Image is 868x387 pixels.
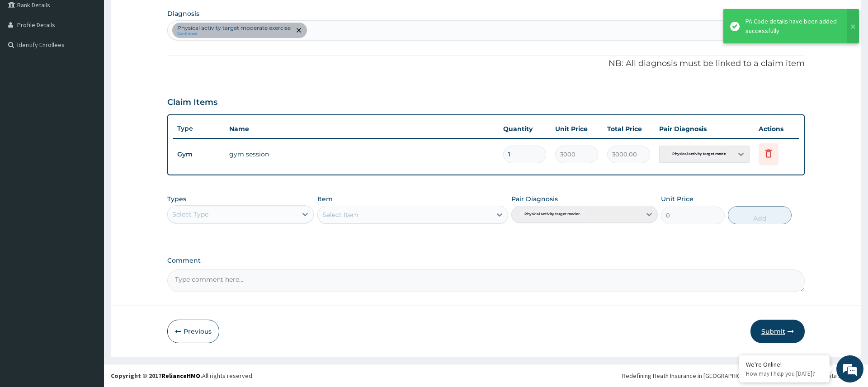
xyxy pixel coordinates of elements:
[47,51,152,62] div: Chat with us now
[111,372,202,380] strong: Copyright © 2017 .
[167,320,219,343] button: Previous
[750,320,805,343] button: Submit
[225,120,498,138] th: Name
[173,146,225,163] td: Gym
[167,58,804,70] p: NB: All diagnosis must be linked to a claim item
[551,120,603,138] th: Unit Price
[603,120,655,138] th: Total Price
[161,372,200,380] a: RelianceHMO
[728,206,792,224] button: Add
[104,364,868,387] footer: All rights reserved.
[655,120,754,138] th: Pair Diagnosis
[17,45,37,68] img: d_794563401_company_1708531726252_794563401
[661,194,693,203] label: Unit Price
[5,247,172,278] textarea: Type your message and hit 'Enter'
[167,257,804,264] label: Comment
[622,371,861,380] div: Redefining Heath Insurance in [GEOGRAPHIC_DATA] using Telemedicine and Data Science!
[52,114,125,205] span: We're online!
[167,9,199,18] label: Diagnosis
[225,145,498,163] td: gym session
[746,360,823,368] div: We're Online!
[746,370,823,378] p: How may I help you today?
[511,194,558,203] label: Pair Diagnosis
[167,195,186,203] label: Types
[745,17,839,36] div: PA Code details have been added successfully
[499,120,551,138] th: Quantity
[148,5,170,26] div: Minimize live chat window
[173,120,225,137] th: Type
[167,98,217,108] h3: Claim Items
[317,194,333,203] label: Item
[754,120,799,138] th: Actions
[172,210,208,219] div: Select Type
